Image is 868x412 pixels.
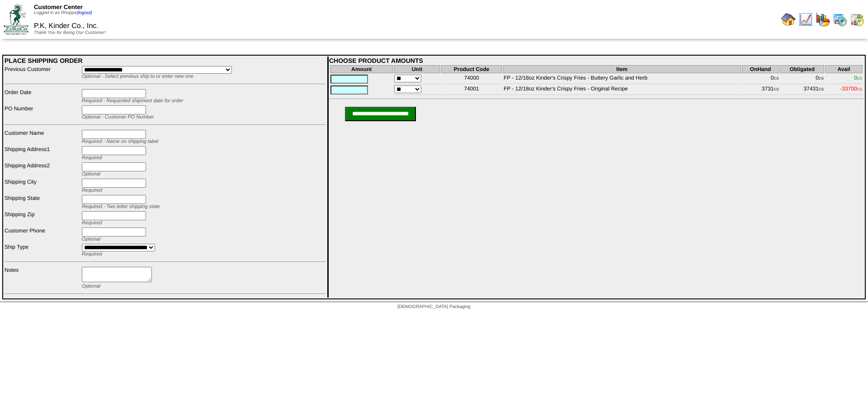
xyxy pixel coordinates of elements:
[781,12,796,27] img: home.gif
[82,251,102,257] span: Required
[816,12,830,27] img: graph.gif
[4,129,80,145] td: Customer Name
[82,284,100,289] span: Optional
[82,98,183,104] span: Required - Requested shipment date for order
[840,85,863,92] span: -33700
[441,74,502,84] td: 74000
[854,75,862,81] span: 0
[441,65,502,73] th: Product Code
[503,65,741,73] th: Item
[819,76,824,81] span: CS
[4,194,80,210] td: Shipping State
[329,57,863,64] div: CHOOSE PRODUCT AMOUNTS
[774,76,779,81] span: CS
[742,65,779,73] th: OnHand
[82,114,154,120] span: Optional - Customer PO Number
[4,4,28,34] img: ZoRoCo_Logo(Green%26Foil)%20jpg.webp
[780,65,824,73] th: Obligated
[833,12,847,27] img: calendarprod.gif
[857,87,862,91] span: CS
[4,66,80,80] td: Previous Customer
[857,76,862,81] span: CS
[780,85,824,95] td: 37431
[34,30,106,35] span: Thank You for Being Our Customer!
[330,65,393,73] th: Amount
[5,57,326,64] div: PLACE SHIPPING ORDER
[850,12,864,27] img: calendarinout.gif
[34,4,83,10] span: Customer Center
[4,89,80,104] td: Order Date
[82,155,102,161] span: Required
[742,74,779,84] td: 0
[34,10,92,15] span: Logged in as Rhoppe
[503,74,741,84] td: FP - 12/18oz Kinder's Crispy Fries - Buttery Garlic and Herb
[742,85,779,95] td: 3731
[780,74,824,84] td: 0
[82,139,158,144] span: Required - Name on shipping label
[825,65,863,73] th: Avail
[4,162,80,177] td: Shipping Address2
[4,105,80,120] td: PO Number
[82,171,100,177] span: Optional
[82,237,100,242] span: Optional
[82,74,193,79] span: Optional - Select previous ship to or enter new one
[77,10,92,15] a: (logout)
[4,266,80,289] td: Notes
[34,22,99,30] span: P.K, Kinder Co., Inc.
[4,227,80,242] td: Customer Phone
[397,304,470,309] span: [DEMOGRAPHIC_DATA] Packaging
[774,87,779,91] span: CS
[82,204,160,209] span: Required - Two letter shipping state
[82,188,102,193] span: Required
[4,178,80,194] td: Shipping City
[503,85,741,95] td: FP - 12/18oz Kinder's Crispy Fries - Original Recipe
[441,85,502,95] td: 74001
[4,146,80,161] td: Shipping Address1
[819,87,824,91] span: CS
[82,220,102,226] span: Required
[4,243,80,257] td: Ship Type
[394,65,440,73] th: Unit
[798,12,813,27] img: line_graph.gif
[4,211,80,226] td: Shipping Zip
